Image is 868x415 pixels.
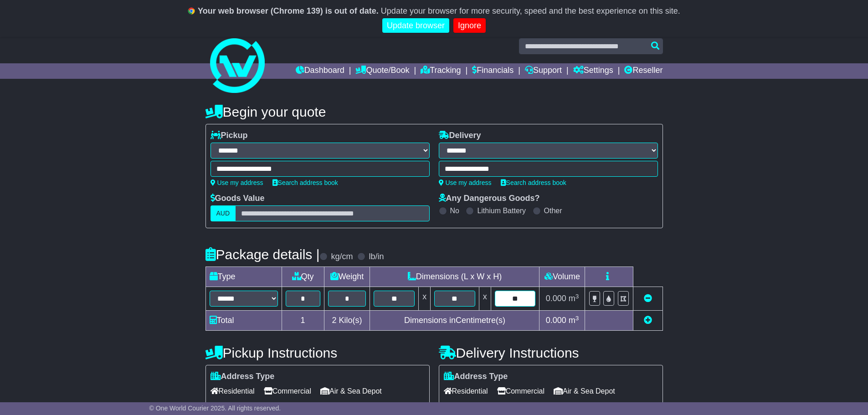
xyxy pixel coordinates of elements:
h4: Pickup Instructions [205,345,430,360]
span: Commercial [264,384,311,398]
h4: Delivery Instructions [439,345,663,360]
span: © One World Courier 2025. All rights reserved. [149,405,281,412]
label: lb/in [369,252,384,262]
b: Your web browser (Chrome 139) is out of date. [198,6,379,15]
label: Other [544,206,562,215]
td: Type [205,267,282,287]
label: Address Type [211,372,275,382]
td: 1 [282,311,324,331]
span: Residential [211,384,255,398]
span: Residential [444,384,488,398]
a: Dashboard [296,63,344,79]
label: Delivery [439,131,481,141]
label: Pickup [211,131,248,141]
td: Dimensions (L x W x H) [370,267,539,287]
a: Use my address [439,179,492,186]
span: Update your browser for more security, speed and the best experience on this site. [381,6,680,15]
td: Weight [324,267,370,287]
a: Support [525,63,562,79]
sup: 3 [575,293,579,300]
a: Update browser [382,18,449,33]
label: AUD [211,205,236,221]
td: Dimensions in Centimetre(s) [370,311,539,331]
span: 2 [332,316,336,325]
label: Any Dangerous Goods? [439,194,540,204]
label: Goods Value [211,194,265,204]
a: Reseller [624,63,663,79]
span: 0.000 [546,316,566,325]
sup: 3 [575,315,579,322]
a: Remove this item [644,294,652,303]
a: Quote/Book [355,63,409,79]
td: Total [205,311,282,331]
label: kg/cm [331,252,353,262]
a: Tracking [421,63,461,79]
a: Search address book [501,179,566,186]
a: Use my address [211,179,263,186]
span: Air & Sea Depot [554,384,615,398]
span: Commercial [497,384,544,398]
a: Financials [472,63,514,79]
a: Search address book [272,179,338,186]
a: Ignore [453,18,486,33]
h4: Package details | [205,247,320,262]
span: m [569,316,579,325]
label: No [450,206,459,215]
td: Qty [282,267,324,287]
label: Address Type [444,372,508,382]
span: m [569,294,579,303]
span: 0.000 [546,294,566,303]
a: Settings [573,63,613,79]
h4: Begin your quote [205,104,663,119]
td: Volume [539,267,585,287]
a: Add new item [644,316,652,325]
td: x [419,287,431,311]
td: Kilo(s) [324,311,370,331]
label: Lithium Battery [477,206,526,215]
span: Air & Sea Depot [320,384,382,398]
td: x [479,287,491,311]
